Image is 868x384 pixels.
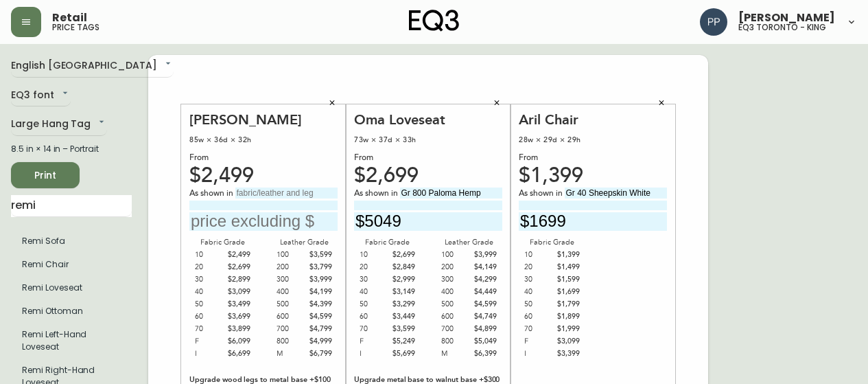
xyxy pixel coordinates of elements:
[304,261,332,273] div: $3,799
[304,298,332,310] div: $4,399
[388,298,416,310] div: $3,299
[524,298,552,310] div: 50
[223,310,251,323] div: $3,699
[354,236,421,249] div: Fabric Grade
[360,273,388,286] div: 30
[277,298,305,310] div: 500
[552,310,580,323] div: $1,899
[11,113,107,136] div: Large Hang Tag
[304,249,332,261] div: $3,599
[354,188,400,200] span: As shown in
[354,111,502,128] div: Oma Loveseat
[524,273,552,286] div: 30
[277,348,305,360] div: M
[189,152,338,164] div: From
[11,162,80,188] button: Print
[441,286,469,298] div: 400
[469,348,497,360] div: $6,399
[552,323,580,335] div: $1,999
[524,286,552,298] div: 40
[360,335,388,348] div: F
[524,323,552,335] div: 70
[223,261,251,273] div: $2,699
[11,300,132,323] li: Large Hang Tag
[52,12,87,23] span: Retail
[565,188,667,199] input: fabric/leather and leg
[223,348,251,360] div: $6,699
[519,212,667,231] input: price excluding $
[360,249,388,261] div: 10
[524,261,552,273] div: 20
[441,335,469,348] div: 800
[195,348,223,360] div: I
[195,286,223,298] div: 40
[552,335,580,348] div: $3,099
[189,188,235,200] span: As shown in
[189,212,338,231] input: price excluding $
[388,310,416,323] div: $3,449
[223,298,251,310] div: $3,499
[189,111,338,128] div: [PERSON_NAME]
[441,323,469,335] div: 700
[195,261,223,273] div: 20
[519,236,585,249] div: Fabric Grade
[469,286,497,298] div: $4,449
[524,335,552,348] div: F
[11,55,174,78] div: English [GEOGRAPHIC_DATA]
[223,273,251,286] div: $2,899
[195,298,223,310] div: 50
[277,335,305,348] div: 800
[469,261,497,273] div: $4,149
[195,273,223,286] div: 30
[388,335,416,348] div: $5,249
[223,249,251,261] div: $2,499
[277,323,305,335] div: 700
[436,236,502,249] div: Leather Grade
[304,286,332,298] div: $4,199
[195,335,223,348] div: F
[388,261,416,273] div: $2,849
[354,134,502,146] div: 73w × 37d × 33h
[469,335,497,348] div: $5,049
[304,273,332,286] div: $3,999
[469,298,497,310] div: $4,599
[524,310,552,323] div: 60
[469,323,497,335] div: $4,899
[738,23,826,32] h5: eq3 toronto - king
[360,261,388,273] div: 20
[304,335,332,348] div: $4,999
[277,261,305,273] div: 200
[552,286,580,298] div: $1,699
[388,348,416,360] div: $5,699
[304,310,332,323] div: $4,599
[11,323,132,359] li: Large Hang Tag
[277,273,305,286] div: 300
[469,310,497,323] div: $4,749
[441,261,469,273] div: 200
[11,143,132,155] div: 8.5 in × 14 in – Portrait
[52,23,99,32] h5: price tags
[11,84,71,107] div: EQ3 font
[189,236,256,249] div: Fabric Grade
[469,249,497,261] div: $3,999
[524,348,552,360] div: I
[277,310,305,323] div: 600
[235,188,338,199] input: fabric/leather and leg
[277,286,305,298] div: 400
[354,152,502,164] div: From
[388,323,416,335] div: $3,599
[441,310,469,323] div: 600
[22,167,69,184] span: Print
[354,170,502,182] div: $2,699
[519,111,667,128] div: Aril Chair
[354,212,502,231] input: price excluding $
[409,10,460,32] img: logo
[360,348,388,360] div: I
[524,249,552,261] div: 10
[552,348,580,360] div: $3,399
[441,348,469,360] div: M
[388,273,416,286] div: $2,999
[360,298,388,310] div: 50
[552,249,580,261] div: $1,399
[469,273,497,286] div: $4,299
